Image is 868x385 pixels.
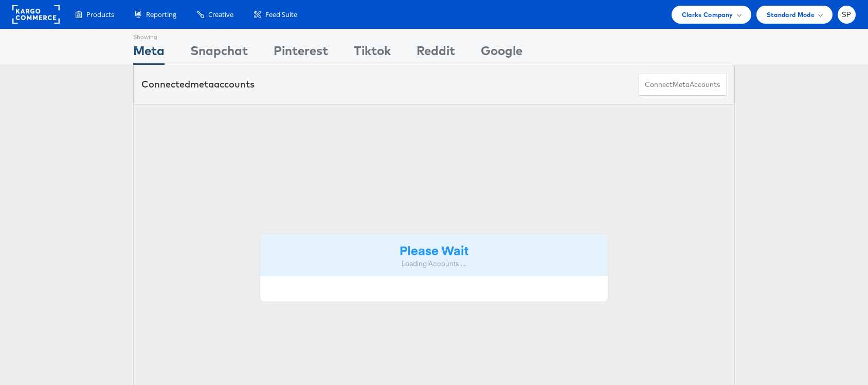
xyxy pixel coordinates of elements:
div: Tiktok [354,42,391,65]
span: Standard Mode [767,9,815,20]
div: Google [481,42,522,65]
button: ConnectmetaAccounts [638,73,727,96]
span: Reporting [146,10,176,20]
span: meta [673,80,690,90]
span: Products [86,10,114,20]
div: Showing [133,29,165,42]
div: Snapchat [190,42,248,65]
div: Connected accounts [141,78,255,91]
strong: Please Wait [400,241,468,258]
div: Meta [133,42,165,65]
div: Loading Accounts .... [268,259,600,269]
span: SP [842,11,852,18]
span: Creative [208,10,233,20]
span: meta [190,78,214,90]
span: Clarks Company [682,9,733,20]
span: Feed Suite [265,10,297,20]
div: Pinterest [274,42,328,65]
div: Reddit [417,42,455,65]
